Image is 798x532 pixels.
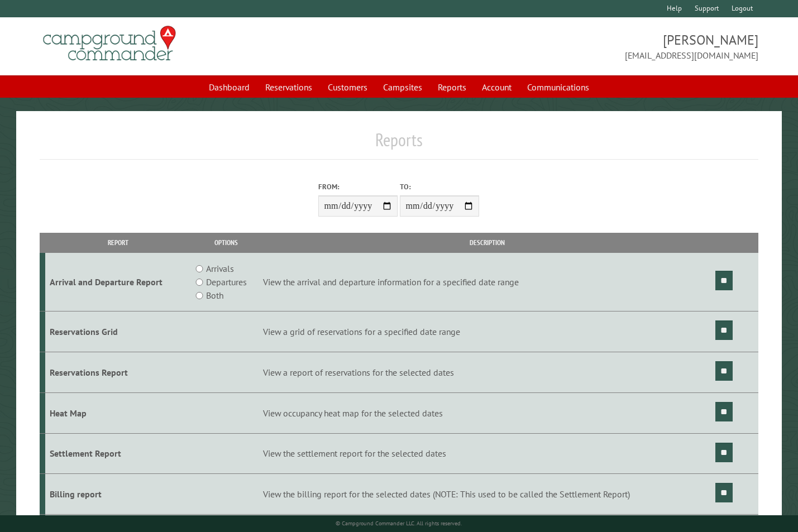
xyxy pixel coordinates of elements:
[259,76,319,98] a: Reservations
[45,474,190,515] td: Billing report
[45,233,190,252] th: Report
[400,181,479,192] label: To:
[202,76,256,98] a: Dashboard
[261,352,714,392] td: View a report of reservations for the selected dates
[45,253,190,311] td: Arrival and Departure Report
[45,392,190,433] td: Heat Map
[40,22,179,65] img: Campground Commander
[261,392,714,433] td: View occupancy heat map for the selected dates
[206,289,223,302] label: Both
[399,31,758,62] span: [PERSON_NAME] [EMAIL_ADDRESS][DOMAIN_NAME]
[206,275,247,289] label: Departures
[261,474,714,515] td: View the billing report for the selected dates (NOTE: This used to be called the Settlement Report)
[45,311,190,352] td: Reservations Grid
[261,311,714,352] td: View a grid of reservations for a specified date range
[376,76,429,98] a: Campsites
[261,253,714,311] td: View the arrival and departure information for a specified date range
[40,129,758,160] h1: Reports
[431,76,473,98] a: Reports
[191,233,261,252] th: Options
[206,262,234,275] label: Arrivals
[475,76,518,98] a: Account
[261,433,714,474] td: View the settlement report for the selected dates
[45,433,190,474] td: Settlement Report
[318,181,398,192] label: From:
[520,76,596,98] a: Communications
[336,520,462,527] small: © Campground Commander LLC. All rights reserved.
[321,76,374,98] a: Customers
[261,233,714,252] th: Description
[45,352,190,392] td: Reservations Report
